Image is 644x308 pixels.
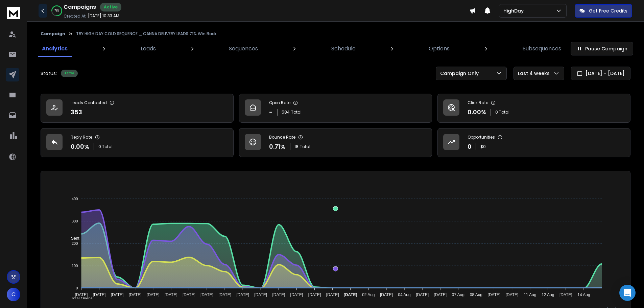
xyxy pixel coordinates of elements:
[300,144,310,149] span: Total
[72,219,78,223] tspan: 300
[272,292,285,297] tspan: [DATE]
[54,9,59,13] p: 78 %
[75,292,88,297] tspan: [DATE]
[72,241,78,245] tspan: 200
[524,292,536,297] tspan: 11 Aug
[41,94,234,123] a: Leads Contacted353
[269,100,290,105] p: Open Rate
[559,292,572,297] tspan: [DATE]
[239,94,432,123] a: Open Rate-584Total
[41,70,57,77] p: Status:
[488,292,501,297] tspan: [DATE]
[98,144,113,149] p: 0 Total
[480,144,486,149] p: $ 0
[619,285,636,301] div: Open Intercom Messenger
[331,45,356,53] p: Schedule
[282,110,290,115] span: 584
[111,292,124,297] tspan: [DATE]
[468,108,486,117] p: 0.00 %
[571,67,630,80] button: [DATE] - [DATE]
[7,288,20,301] button: C
[137,41,160,57] a: Leads
[503,7,526,14] p: HighDay
[437,94,630,123] a: Click Rate0.00%0 Total
[93,292,106,297] tspan: [DATE]
[225,41,262,57] a: Sequences
[468,100,488,105] p: Click Rate
[495,110,509,115] p: 0 Total
[416,292,429,297] tspan: [DATE]
[41,31,65,37] button: Campaign
[71,100,107,105] p: Leads Contacted
[290,292,303,297] tspan: [DATE]
[577,292,590,297] tspan: 14 Aug
[71,142,90,151] p: 0.00 %
[129,292,142,297] tspan: [DATE]
[183,292,195,297] tspan: [DATE]
[64,14,87,19] p: Created At:
[76,31,216,37] p: TRY HIGH DAY COLD SEQUENCE _ CANNA DELIVERY LEADS 71% Win Back
[141,45,156,53] p: Leads
[437,128,630,157] a: Opportunities0$0
[239,128,432,157] a: Bounce Rate0.71%18Total
[291,110,302,115] span: Total
[269,108,273,117] p: -
[71,135,92,140] p: Reply Rate
[468,135,495,140] p: Opportunities
[326,292,339,297] tspan: [DATE]
[71,108,82,117] p: 353
[571,42,633,55] button: Pause Campaign
[269,135,295,140] p: Bounce Rate
[506,292,519,297] tspan: [DATE]
[542,292,554,297] tspan: 12 Aug
[589,7,627,14] p: Get Free Credits
[236,292,249,297] tspan: [DATE]
[76,286,78,290] tspan: 0
[518,70,552,77] p: Last 4 weeks
[398,292,410,297] tspan: 04 Aug
[64,3,96,11] h1: Campaigns
[218,292,231,297] tspan: [DATE]
[72,197,78,201] tspan: 400
[100,3,121,11] div: Active
[7,7,20,19] img: logo
[327,41,360,57] a: Schedule
[61,70,78,77] div: Active
[434,292,447,297] tspan: [DATE]
[66,296,93,301] span: Total Opens
[362,292,375,297] tspan: 02 Aug
[66,236,79,241] span: Sent
[72,264,78,268] tspan: 100
[452,292,464,297] tspan: 07 Aug
[38,41,72,57] a: Analytics
[429,45,450,53] p: Options
[42,45,68,53] p: Analytics
[468,142,472,151] p: 0
[440,70,481,77] p: Campaign Only
[344,292,357,297] tspan: [DATE]
[88,13,119,19] p: [DATE] 10:33 AM
[523,45,561,53] p: Subsequences
[254,292,267,297] tspan: [DATE]
[308,292,321,297] tspan: [DATE]
[294,144,299,149] span: 18
[41,128,234,157] a: Reply Rate0.00%0 Total
[425,41,454,57] a: Options
[470,292,482,297] tspan: 08 Aug
[519,41,565,57] a: Subsequences
[269,142,286,151] p: 0.71 %
[380,292,393,297] tspan: [DATE]
[575,4,632,18] button: Get Free Credits
[200,292,213,297] tspan: [DATE]
[165,292,177,297] tspan: [DATE]
[147,292,160,297] tspan: [DATE]
[229,45,258,53] p: Sequences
